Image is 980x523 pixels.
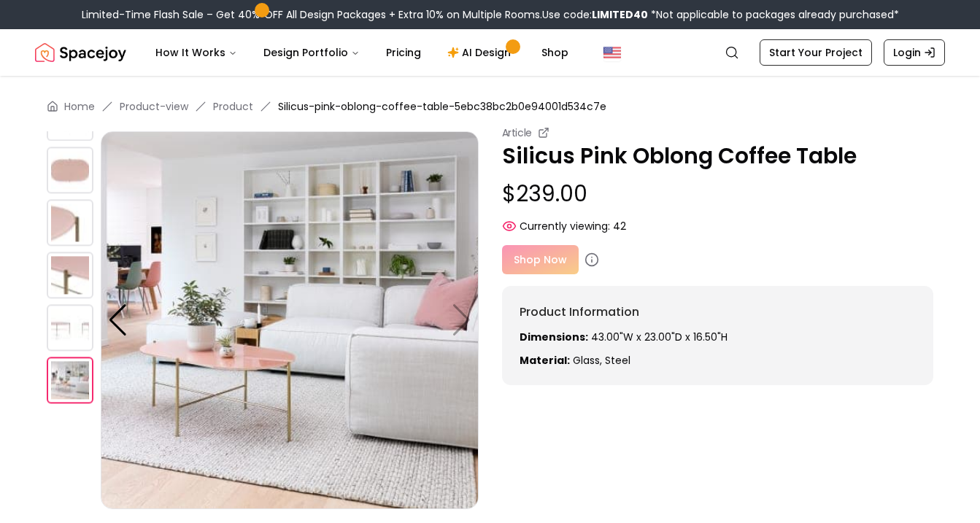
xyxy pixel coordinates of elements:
p: 43.00"W x 23.00"D x 16.50"H [520,330,917,344]
p: $239.00 [502,181,934,207]
img: https://storage.googleapis.com/spacejoy-main/assets/5ebc38bc2b0e94001d534c7e/product_7_ga1p2fplk5l [47,357,93,403]
a: Pricing [374,38,433,67]
img: https://storage.googleapis.com/spacejoy-main/assets/5ebc38bc2b0e94001d534c7e/product_3_p8nh765c78mf [47,147,93,193]
a: Start Your Project [760,39,872,66]
nav: Global [35,29,945,76]
nav: Main [144,38,580,67]
img: https://storage.googleapis.com/spacejoy-main/assets/5ebc38bc2b0e94001d534c7e/product_5_5p84ja6jpid5 [47,252,93,298]
b: LIMITED40 [592,7,648,22]
div: Limited-Time Flash Sale – Get 40% OFF All Design Packages + Extra 10% on Multiple Rooms. [82,7,899,22]
span: glass, steel [573,353,630,368]
button: Design Portfolio [252,38,371,67]
a: Shop [530,38,580,67]
img: https://storage.googleapis.com/spacejoy-main/assets/5ebc38bc2b0e94001d534c7e/product_4_d8n5113de7j [47,199,93,246]
strong: Dimensions: [520,330,588,344]
a: Product-view [120,99,188,114]
small: Article [502,125,533,140]
p: Silicus Pink Oblong Coffee Table [502,143,934,169]
span: *Not applicable to packages already purchased* [648,7,899,22]
button: How It Works [144,38,249,67]
img: United States [603,44,621,61]
a: Spacejoy [35,38,126,67]
img: https://storage.googleapis.com/spacejoy-main/assets/5ebc38bc2b0e94001d534c7e/product_2_4f1p5i68mgn [47,94,93,141]
span: 42 [613,219,626,233]
a: Home [64,99,95,114]
img: https://storage.googleapis.com/spacejoy-main/assets/5ebc38bc2b0e94001d534c7e/product_7_ga1p2fplk5l [101,131,479,509]
strong: Material: [520,353,570,368]
img: https://storage.googleapis.com/spacejoy-main/assets/5ebc38bc2b0e94001d534c7e/product_6_908hcldck80c [47,304,93,351]
nav: breadcrumb [47,99,933,114]
h6: Product Information [520,303,917,321]
a: Product [213,99,253,114]
a: Login [884,39,945,66]
span: Silicus-pink-oblong-coffee-table-5ebc38bc2b0e94001d534c7e [278,99,606,114]
span: Use code: [542,7,648,22]
img: Spacejoy Logo [35,38,126,67]
span: Currently viewing: [520,219,610,233]
a: AI Design [436,38,527,67]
